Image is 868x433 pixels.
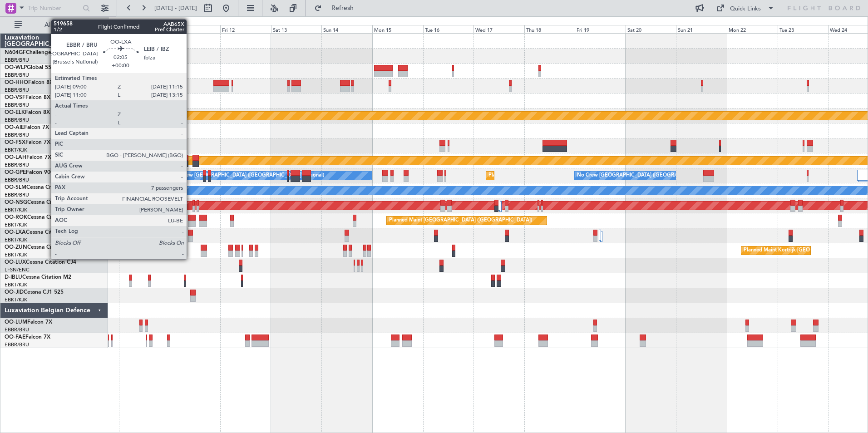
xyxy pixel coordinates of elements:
a: OO-FSXFalcon 7X [5,140,50,145]
span: OO-JID [5,290,24,295]
a: OO-AIEFalcon 7X [5,125,49,130]
a: OO-LAHFalcon 7X [5,155,51,160]
span: OO-NSG [5,200,27,205]
a: EBBR/BRU [5,177,29,183]
span: OO-VSF [5,95,25,100]
div: Sun 21 [676,25,727,33]
a: D-IBLUCessna Citation M2 [5,275,71,280]
div: Sun 14 [321,25,372,33]
a: EBKT/KJK [5,236,27,243]
div: Mon 15 [372,25,423,33]
div: [DATE] [110,18,125,26]
span: OO-LUM [5,320,27,325]
span: OO-HHO [5,80,28,85]
span: OO-WLP [5,65,27,70]
div: Sat 20 [626,25,676,33]
div: Thu 11 [170,25,221,33]
span: [DATE] - [DATE] [154,4,197,12]
a: EBBR/BRU [5,341,29,348]
a: OO-SLMCessna Citation XLS [5,185,77,190]
a: OO-LUXCessna Citation CJ4 [5,260,76,265]
span: OO-LUX [5,260,26,265]
a: EBBR/BRU [5,192,29,198]
button: Refresh [310,1,365,15]
a: EBKT/KJK [5,207,27,213]
a: OO-HHOFalcon 8X [5,80,53,85]
a: OO-LUMFalcon 7X [5,320,52,325]
div: Planned Maint [GEOGRAPHIC_DATA] ([GEOGRAPHIC_DATA]) [389,214,532,227]
a: OO-WLPGlobal 5500 [5,65,58,70]
a: EBKT/KJK [5,147,27,153]
div: No Crew [GEOGRAPHIC_DATA] ([GEOGRAPHIC_DATA] National) [172,169,324,182]
span: OO-ZUN [5,245,27,250]
a: EBKT/KJK [5,221,27,228]
div: Tue 23 [778,25,829,33]
a: EBBR/BRU [5,132,29,138]
a: OO-ROKCessna Citation CJ4 [5,215,78,220]
a: EBBR/BRU [5,326,29,333]
a: OO-FAEFalcon 7X [5,335,50,340]
div: Quick Links [730,5,761,14]
span: OO-LAH [5,155,26,160]
span: OO-LXA [5,230,26,235]
a: N604GFChallenger 604 [5,50,65,55]
span: OO-GPE [5,170,26,175]
button: Quick Links [712,1,779,15]
div: Fri 12 [220,25,271,33]
a: EBBR/BRU [5,72,29,79]
span: All Aircraft [24,22,96,28]
a: OO-LXACessna Citation CJ4 [5,230,76,235]
span: OO-FSX [5,140,25,145]
div: Wed 10 [119,25,170,33]
a: EBBR/BRU [5,57,29,64]
div: Fri 19 [575,25,626,33]
div: Thu 18 [524,25,575,33]
span: OO-AIE [5,125,24,130]
a: EBKT/KJK [5,296,27,303]
a: EBBR/BRU [5,117,29,123]
div: Tue 16 [423,25,474,33]
a: OO-JIDCessna CJ1 525 [5,290,64,295]
a: EBBR/BRU [5,162,29,168]
span: OO-ELK [5,110,25,115]
span: D-IBLU [5,275,22,280]
span: OO-ROK [5,215,27,220]
div: Wed 17 [473,25,524,33]
span: Refresh [324,5,362,11]
a: OO-GPEFalcon 900EX EASy II [5,170,80,175]
div: Sat 13 [271,25,322,33]
span: OO-FAE [5,335,25,340]
a: OO-NSGCessna Citation CJ4 [5,200,78,205]
a: OO-ELKFalcon 8X [5,110,50,115]
a: EBKT/KJK [5,251,27,258]
a: EBBR/BRU [5,102,29,108]
div: Planned Maint Kortrijk-[GEOGRAPHIC_DATA] [744,244,849,257]
div: No Crew [GEOGRAPHIC_DATA] ([GEOGRAPHIC_DATA] National) [577,169,729,182]
a: EBKT/KJK [5,281,27,288]
a: LFSN/ENC [5,266,30,273]
div: Planned Maint [GEOGRAPHIC_DATA] ([GEOGRAPHIC_DATA] National) [488,169,653,182]
input: Trip Number [28,1,80,15]
a: OO-ZUNCessna Citation CJ4 [5,245,78,250]
button: All Aircraft [10,18,99,32]
a: OO-VSFFalcon 8X [5,95,50,100]
a: EBBR/BRU [5,87,29,93]
div: Mon 22 [727,25,778,33]
span: N604GF [5,50,26,55]
span: OO-SLM [5,185,26,190]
